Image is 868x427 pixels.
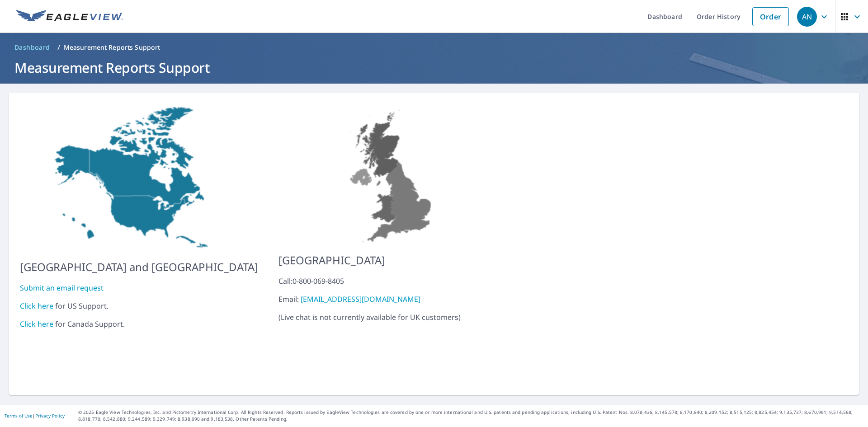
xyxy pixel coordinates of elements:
div: Email: [278,294,506,305]
p: © 2025 Eagle View Technologies, Inc. and Pictometry International Corp. All Rights Reserved. Repo... [78,409,863,422]
li: / [57,42,60,53]
a: Dashboard [11,40,54,55]
img: EV Logo [16,10,123,23]
span: Dashboard [14,43,50,52]
div: Call: 0-800-069-8405 [278,276,506,286]
a: Click here [20,301,53,311]
a: Privacy Policy [35,413,65,419]
nav: breadcrumb [11,40,857,55]
img: US-MAP [20,103,258,252]
p: | [5,413,65,418]
a: Submit an email request [20,283,104,293]
a: Click here [20,319,53,329]
a: [EMAIL_ADDRESS][DOMAIN_NAME] [301,294,420,304]
h1: Measurement Reports Support [11,58,857,77]
a: Order [752,7,789,26]
p: [GEOGRAPHIC_DATA] [278,252,506,268]
p: [GEOGRAPHIC_DATA] and [GEOGRAPHIC_DATA] [20,259,258,275]
div: for Canada Support. [20,319,258,329]
a: Terms of Use [5,413,33,419]
p: ( Live chat is not currently available for UK customers ) [278,276,506,323]
div: AN [797,7,817,27]
div: for US Support. [20,300,258,311]
img: US-MAP [278,103,506,245]
p: Measurement Reports Support [64,43,160,52]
